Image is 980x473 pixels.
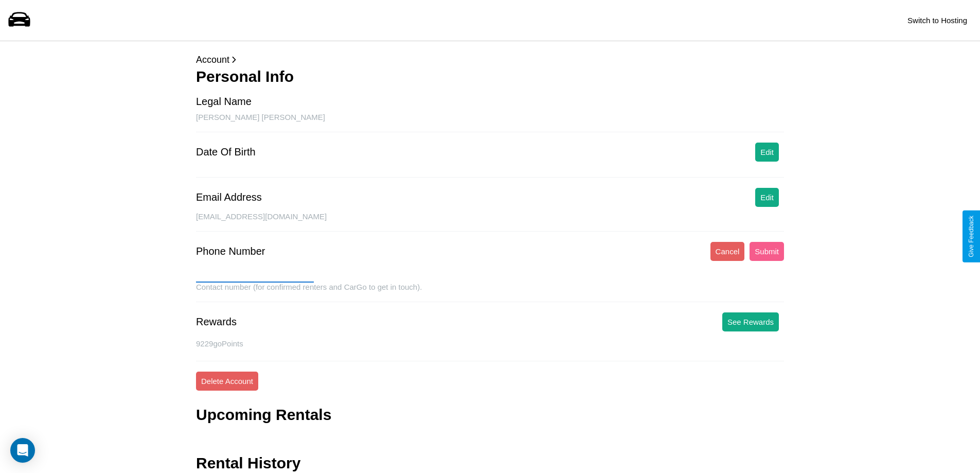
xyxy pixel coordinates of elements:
div: Phone Number [196,246,265,257]
h3: Personal Info [196,68,784,85]
button: Submit [750,242,784,261]
button: Delete Account [196,372,258,391]
div: Contact number (for confirmed renters and CarGo to get in touch). [196,283,784,302]
button: Edit [755,188,779,207]
button: See Rewards [722,312,779,331]
h3: Upcoming Rentals [196,406,331,424]
div: Email Address [196,191,262,203]
div: Rewards [196,316,237,328]
button: Edit [755,143,779,162]
div: Give Feedback [968,216,975,257]
button: Switch to Hosting [902,11,972,30]
p: Account [196,51,784,68]
h3: Rental History [196,454,300,472]
button: Cancel [710,242,745,261]
div: [PERSON_NAME] [PERSON_NAME] [196,113,784,132]
div: [EMAIL_ADDRESS][DOMAIN_NAME] [196,212,784,232]
div: Date Of Birth [196,146,256,158]
div: Legal Name [196,96,252,108]
div: Open Intercom Messenger [10,438,35,463]
p: 9229 goPoints [196,337,784,351]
